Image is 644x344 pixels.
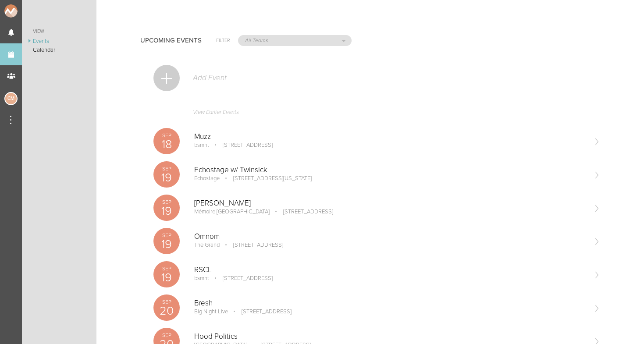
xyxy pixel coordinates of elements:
a: View [22,26,96,37]
p: [STREET_ADDRESS][US_STATE] [221,175,312,182]
p: bsmnt [194,275,209,282]
p: 19 [153,272,180,284]
p: [STREET_ADDRESS] [229,308,292,315]
p: [PERSON_NAME] [194,199,586,208]
img: NOMAD [4,4,54,18]
p: Mémoire [GEOGRAPHIC_DATA] [194,208,270,215]
p: RSCL [194,266,586,274]
p: 20 [153,305,180,317]
p: Muzz [194,132,586,141]
p: Bresh [194,299,586,308]
p: 19 [153,205,180,217]
p: Sep [153,266,180,271]
h4: Upcoming Events [140,37,202,44]
p: Echostage [194,175,220,182]
p: Sep [153,233,180,238]
p: 19 [153,238,180,250]
p: [STREET_ADDRESS] [221,241,283,248]
p: Echostage w/ Twinsick [194,166,586,174]
a: View Earlier Events [153,104,600,124]
p: 19 [153,172,180,184]
p: Sep [153,133,180,138]
p: Sep [153,166,180,171]
a: Events [22,37,96,46]
p: Sep [153,299,180,305]
p: [STREET_ADDRESS] [271,208,333,215]
p: Omnom [194,232,586,241]
p: The Grand [194,241,220,248]
p: Big Night Live [194,308,228,315]
a: Calendar [22,46,96,54]
p: [STREET_ADDRESS] [210,142,273,149]
p: Add Event [192,74,227,82]
p: Hood Politics [194,332,586,341]
p: Sep [153,199,180,205]
p: Sep [153,333,180,338]
p: [STREET_ADDRESS] [210,275,273,282]
p: 18 [153,138,180,150]
div: Charlie McGinley [4,92,18,105]
h6: Filter [216,37,230,44]
p: bsmnt [194,142,209,149]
